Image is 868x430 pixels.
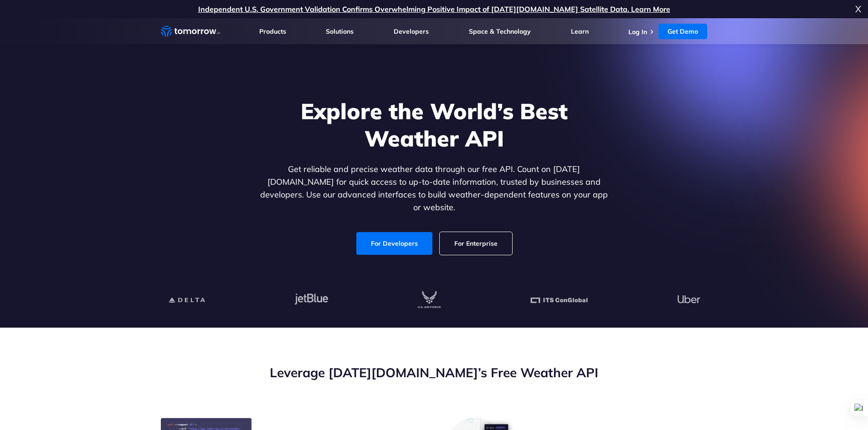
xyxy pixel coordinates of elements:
a: Learn [571,27,589,35]
a: For Enterprise [440,232,512,255]
a: Get Demo [658,24,707,39]
a: Products [259,27,286,35]
a: Home link [161,25,220,38]
h2: Leverage [DATE][DOMAIN_NAME]’s Free Weather API [161,364,708,381]
a: Log In [628,28,647,36]
h1: Explore the World’s Best Weather API [258,97,610,152]
a: Independent U.S. Government Validation Confirms Overwhelming Positive Impact of [DATE][DOMAIN_NAM... [198,5,670,14]
a: Developers [394,27,429,35]
a: Solutions [326,27,354,35]
a: Space & Technology [469,27,531,35]
a: For Developers [356,232,432,255]
p: Get reliable and precise weather data through our free API. Count on [DATE][DOMAIN_NAME] for quic... [258,163,610,214]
